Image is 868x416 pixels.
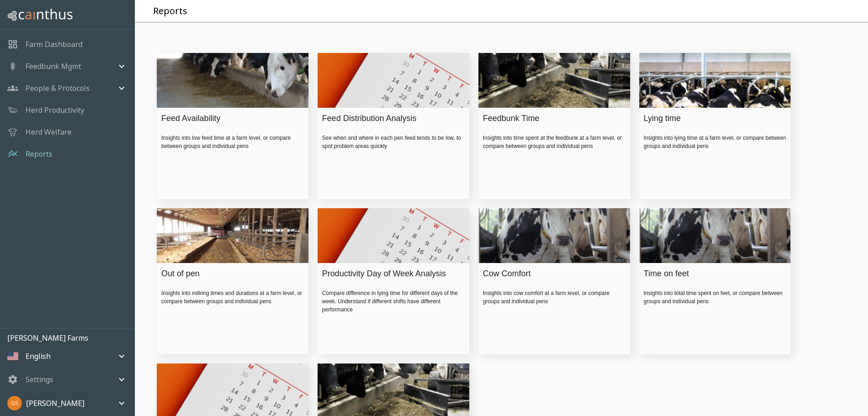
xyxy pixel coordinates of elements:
img: 1aa0c48fb701e1da05996ac86e083ad1 [7,396,22,411]
div: Time on feet [644,268,782,280]
p: Settings [26,374,53,385]
img: Feedbunk Time [478,42,630,119]
p: [PERSON_NAME] [26,398,84,409]
div: Insights into time spent at the feedbunk at a farm level, or compare between groups and individua... [483,134,626,150]
div: Insights into milking times and durations at a farm level, or compare between groups and individu... [161,289,304,305]
div: Cow Comfort [483,268,621,280]
div: Insights into total time spent on feet, or compare between groups and individual pens [644,289,786,305]
p: Feedbunk Mgmt [26,61,81,72]
div: Productivity Day of Week Analysis [322,268,460,280]
a: Farm Dashboard [26,39,82,50]
h5: Reports [153,5,187,17]
img: Feed Availability [157,42,308,119]
img: Out of pen [157,197,308,274]
a: Reports [26,148,52,159]
div: Feed Availability [161,112,299,125]
div: Compare difference in lying time for different days of the week. Understand if different shifts h... [322,289,465,314]
p: English [26,351,51,362]
p: [PERSON_NAME] Farms [7,332,134,343]
img: Productivity Day of Week Analysis [318,197,469,274]
div: Insights into cow comfort at a farm level, or compare groups and individual pens [483,289,626,305]
p: People & Protocols [26,83,90,94]
img: Lying time [639,42,791,119]
a: Herd Productivity [26,105,84,116]
div: Feedbunk Time [483,112,621,125]
div: See when and where in each pen feed tends to be low, to spot problem areas quickly [322,134,465,150]
img: Cow Comfort [478,197,630,274]
div: Feed Distribution Analysis [322,112,460,125]
div: Lying time [644,112,782,125]
div: Out of pen [161,268,299,280]
a: Herd Welfare [26,126,72,137]
img: Feed Distribution Analysis [318,42,469,119]
img: Time on feet [639,197,791,274]
div: Insights into low feed time at a farm level, or compare between groups and individual pens [161,134,304,150]
div: Insights into lying time at a farm level, or compare between groups and individual pens [644,134,786,150]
